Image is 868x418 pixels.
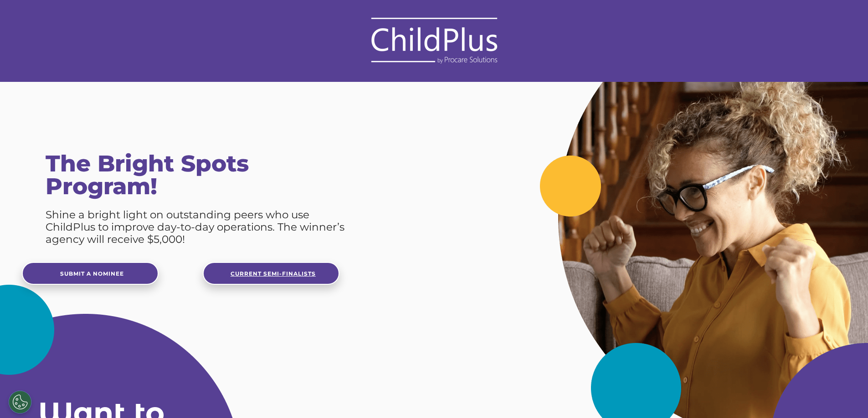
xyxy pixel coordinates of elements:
[366,16,503,66] img: ChildPlus_Logo-ByPC-White
[203,262,339,285] a: Current Semi-Finalists
[9,391,31,413] button: Cookies Settings
[46,150,249,200] span: The Bright Spots Program!
[22,262,159,285] a: Submit a Nominee
[60,270,124,277] span: Submit a Nominee
[231,270,316,277] span: Current Semi-Finalists
[46,208,344,246] span: Shine a bright light on outstanding peers who use ChildPlus to improve day-to-day operations. The...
